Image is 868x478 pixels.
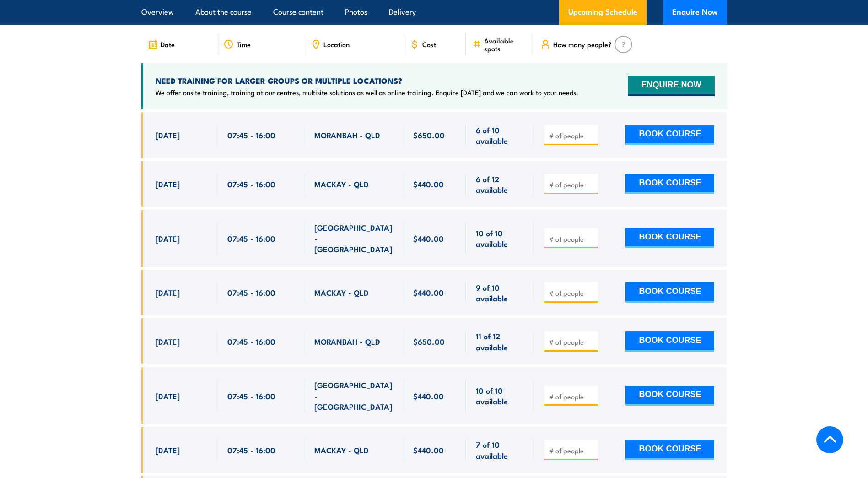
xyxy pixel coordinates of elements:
span: [DATE] [156,179,180,189]
span: $440.00 [413,391,444,401]
span: Location [323,40,350,48]
span: Available spots [484,37,528,52]
input: # of people [549,392,595,401]
span: 07:45 - 16:00 [227,391,275,401]
span: $440.00 [413,233,444,244]
button: BOOK COURSE [625,125,714,145]
span: $440.00 [413,179,444,189]
input: # of people [549,288,595,298]
span: [GEOGRAPHIC_DATA] - [GEOGRAPHIC_DATA] [314,380,393,412]
span: $440.00 [413,287,444,298]
span: $650.00 [413,130,445,140]
button: BOOK COURSE [625,228,714,248]
button: BOOK COURSE [625,440,714,460]
span: 07:45 - 16:00 [227,233,275,244]
span: MACKAY - QLD [314,287,369,298]
span: [DATE] [156,130,180,140]
button: BOOK COURSE [625,331,714,352]
span: Cost [422,40,436,48]
span: [GEOGRAPHIC_DATA] - [GEOGRAPHIC_DATA] [314,222,393,254]
span: How many people? [553,40,612,48]
span: 07:45 - 16:00 [227,336,275,347]
input: # of people [549,337,595,347]
button: BOOK COURSE [625,282,714,303]
input: # of people [549,234,595,244]
span: MACKAY - QLD [314,179,369,189]
span: [DATE] [156,391,180,401]
button: BOOK COURSE [625,174,714,194]
span: 6 of 12 available [476,174,524,195]
p: We offer onsite training, training at our centres, multisite solutions as well as online training... [156,88,578,97]
span: 11 of 12 available [476,331,524,352]
span: 07:45 - 16:00 [227,130,275,140]
span: 10 of 10 available [476,385,524,407]
h4: NEED TRAINING FOR LARGER GROUPS OR MULTIPLE LOCATIONS? [156,76,578,86]
span: 6 of 10 available [476,125,524,146]
span: [DATE] [156,336,180,347]
span: [DATE] [156,445,180,455]
span: $650.00 [413,336,445,347]
span: MACKAY - QLD [314,445,369,455]
span: 7 of 10 available [476,439,524,461]
span: 07:45 - 16:00 [227,287,275,298]
input: # of people [549,446,595,455]
span: Date [161,40,175,48]
span: MORANBAH - QLD [314,336,380,347]
span: Time [237,40,251,48]
span: [DATE] [156,233,180,244]
span: MORANBAH - QLD [314,130,380,140]
button: BOOK COURSE [625,386,714,406]
span: [DATE] [156,287,180,298]
input: # of people [549,131,595,140]
span: 07:45 - 16:00 [227,179,275,189]
span: 10 of 10 available [476,228,524,249]
input: # of people [549,180,595,189]
button: ENQUIRE NOW [628,76,714,96]
span: 9 of 10 available [476,282,524,304]
span: 07:45 - 16:00 [227,445,275,455]
span: $440.00 [413,445,444,455]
